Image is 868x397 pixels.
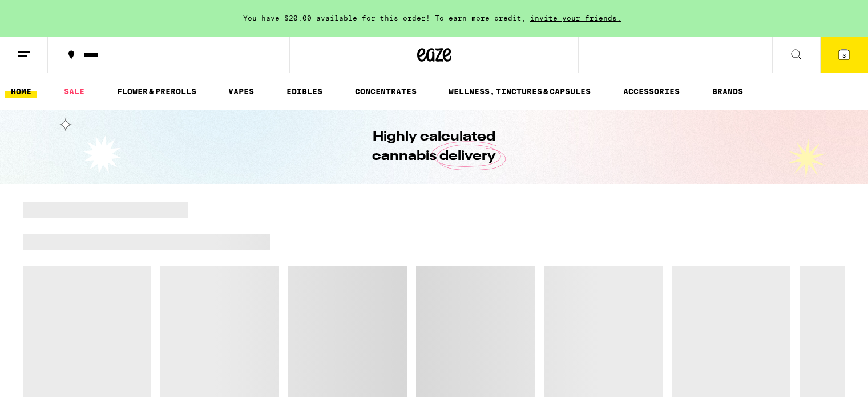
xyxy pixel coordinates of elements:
[820,37,868,73] button: 3
[223,85,260,98] a: VAPES
[281,85,328,98] a: EDIBLES
[706,85,749,98] a: BRANDS
[617,85,685,98] a: ACCESSORIES
[526,14,625,22] span: invite your friends.
[243,14,526,22] span: You have $20.00 available for this order! To earn more credit,
[349,85,422,98] a: CONCENTRATES
[340,127,528,166] h1: Highly calculated cannabis delivery
[5,85,37,98] a: HOME
[443,85,596,98] a: WELLNESS, TINCTURES & CAPSULES
[111,85,202,98] a: FLOWER & PREROLLS
[58,85,90,98] a: SALE
[842,52,846,59] span: 3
